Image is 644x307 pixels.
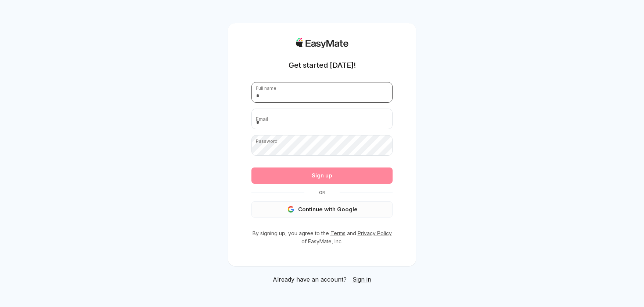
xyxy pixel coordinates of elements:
h1: Get started [DATE]! [289,60,356,70]
button: Continue with Google [251,201,393,218]
span: Sign in [353,276,371,283]
a: Privacy Policy [358,230,392,236]
span: Already have an account? [273,275,347,284]
a: Sign in [353,275,371,284]
span: Or [304,190,340,195]
a: Terms [330,230,346,236]
p: By signing up, you agree to the and of EasyMate, Inc. [251,229,393,246]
